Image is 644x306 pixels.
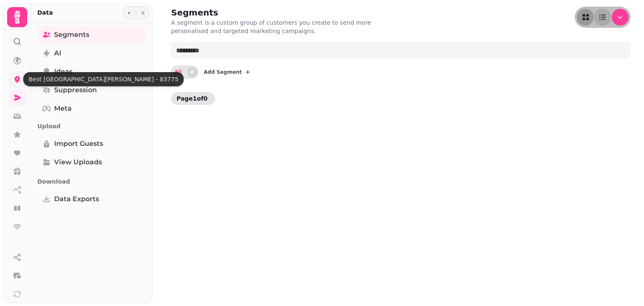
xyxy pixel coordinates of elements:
[171,65,199,79] button: All0
[171,18,386,35] p: A segment is a custom group of customers you create to send more personalised and targeted market...
[37,45,146,62] a: AI
[200,65,254,79] button: Add Segment
[171,7,332,18] h2: Segments
[37,191,146,207] a: Data Exports
[23,72,184,86] div: Best [GEOGRAPHIC_DATA][PERSON_NAME] - 83775
[31,23,153,303] nav: Tabs
[37,174,146,189] p: Download
[37,82,146,99] a: Suppression
[37,8,53,17] h2: Data
[54,85,97,95] span: Suppression
[204,70,242,75] span: Add Segment
[54,48,61,58] span: AI
[612,9,628,26] button: Menu
[174,70,182,75] span: All
[577,9,594,26] button: as-grid
[54,157,102,167] span: View Uploads
[54,194,99,204] span: Data Exports
[37,63,146,80] a: Ideas
[54,67,73,77] span: Ideas
[37,154,146,171] a: View Uploads
[37,26,146,43] a: Segments
[37,135,146,152] a: Import Guests
[54,30,89,40] span: Segments
[37,100,146,117] a: Meta
[187,67,197,77] span: 0
[594,9,611,26] button: as-table
[37,119,146,134] p: Upload
[54,104,72,114] span: Meta
[54,139,103,149] span: Import Guests
[173,94,211,103] p: Page 1 of 0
